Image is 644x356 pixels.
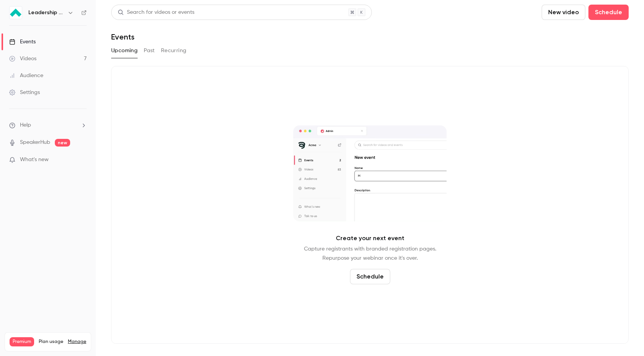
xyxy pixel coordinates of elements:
[55,139,70,147] span: new
[10,7,22,19] img: Leadership Strategies
[161,44,187,57] button: Recurring
[542,5,585,20] button: New video
[9,121,87,129] li: help-dropdown-opener
[20,138,50,147] a: SpeakerHub
[350,269,390,284] button: Schedule
[9,72,43,79] div: Audience
[39,339,63,345] span: Plan usage
[9,89,40,96] div: Settings
[20,156,49,164] span: What's new
[118,8,194,16] div: Search for videos or events
[10,337,34,346] span: Premium
[9,38,36,46] div: Events
[9,55,36,63] div: Videos
[336,234,404,243] p: Create your next event
[28,9,64,16] h6: Leadership Strategies
[111,44,138,57] button: Upcoming
[20,121,31,129] span: Help
[68,339,86,345] a: Manage
[144,44,155,57] button: Past
[304,244,436,263] p: Capture registrants with branded registration pages. Repurpose your webinar once it's over.
[588,5,629,20] button: Schedule
[111,32,135,41] h1: Events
